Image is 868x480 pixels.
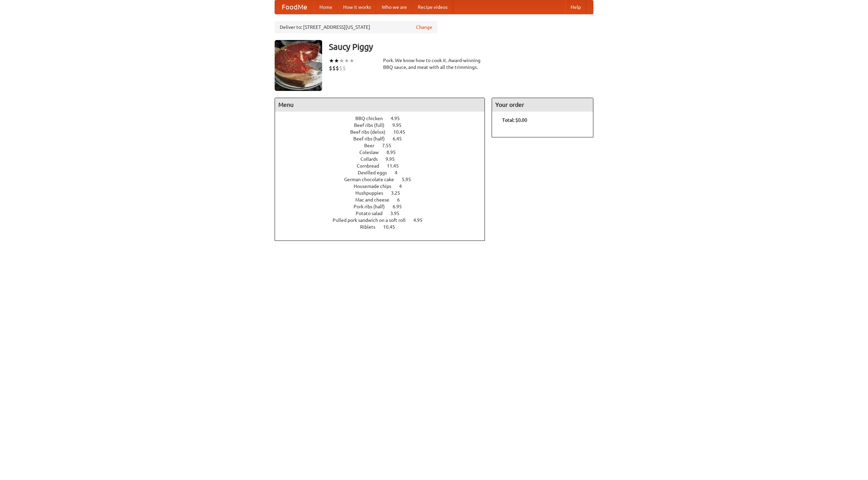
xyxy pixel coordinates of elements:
span: 4 [399,184,409,189]
span: Mac and cheese [355,197,396,203]
span: Potato salad [356,211,389,216]
span: 6.95 [393,204,409,209]
li: $ [329,64,332,72]
span: 8.95 [387,150,402,155]
span: Pork ribs (half) [354,204,392,209]
span: Pulled pork sandwich on a soft roll [333,217,412,223]
li: $ [342,64,346,72]
span: Collards [360,156,384,162]
span: Beef ribs (half) [353,136,392,141]
a: Beef ribs (half) 6.45 [353,136,414,141]
span: 10.45 [383,224,402,230]
a: Coleslaw 8.95 [359,150,408,155]
span: 3.95 [390,211,406,216]
a: Devilled eggs 4 [358,170,410,175]
span: Beer [364,143,381,148]
li: ★ [349,57,354,64]
span: Beef ribs (delux) [350,129,392,135]
a: How it works [338,0,376,14]
span: 3.25 [391,190,407,196]
span: Beef ribs (full) [354,122,391,128]
a: Potato salad 3.95 [356,211,412,216]
img: angular.jpg [275,40,322,91]
a: German chocolate cake 5.95 [344,177,423,182]
span: 6 [397,197,407,203]
li: ★ [334,57,339,64]
span: 9.95 [392,122,408,128]
a: Collards 9.95 [360,156,407,162]
a: Mac and cheese 6 [355,197,412,203]
span: 10.45 [393,129,412,135]
span: German chocolate cake [344,177,401,182]
span: Devilled eggs [358,170,394,175]
a: Recipe videos [412,0,453,14]
li: $ [332,64,336,72]
a: Pork ribs (half) 6.95 [354,204,414,209]
li: $ [339,64,342,72]
li: $ [336,64,339,72]
div: Pork. We know how to cook it. Award-winning BBQ sauce, and meat with all the trimmings. [383,57,485,71]
span: BBQ chicken [355,116,390,121]
span: 5.95 [402,177,418,182]
a: Change [416,24,432,31]
span: Hushpuppies [355,190,390,196]
b: Total: $0.00 [502,117,527,123]
span: 6.45 [393,136,409,141]
a: FoodMe [275,0,314,14]
a: Housemade chips 4 [354,184,414,189]
span: Cornbread [357,163,386,169]
a: BBQ chicken 4.95 [355,116,412,121]
h4: Menu [275,98,485,112]
span: 7.55 [382,143,398,148]
li: ★ [344,57,349,64]
li: ★ [339,57,344,64]
span: 4.95 [413,217,429,223]
h3: Saucy Piggy [329,40,593,54]
span: Housemade chips [354,184,398,189]
a: Hushpuppies 3.25 [355,190,413,196]
span: 9.95 [386,156,401,162]
div: Deliver to: [STREET_ADDRESS][US_STATE] [275,21,437,33]
a: Who we are [376,0,412,14]
span: Coleslaw [359,150,386,155]
a: Help [565,0,586,14]
a: Cornbread 11.45 [357,163,411,169]
span: Riblets [360,224,382,230]
span: 11.45 [387,163,406,169]
a: Home [314,0,338,14]
a: Pulled pork sandwich on a soft roll 4.95 [333,217,435,223]
span: 4 [395,170,404,175]
li: ★ [329,57,334,64]
a: Beef ribs (full) 9.95 [354,122,414,128]
h4: Your order [492,98,593,112]
span: 4.95 [391,116,407,121]
a: Beef ribs (delux) 10.45 [350,129,418,135]
a: Beer 7.55 [364,143,404,148]
a: Riblets 10.45 [360,224,408,230]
